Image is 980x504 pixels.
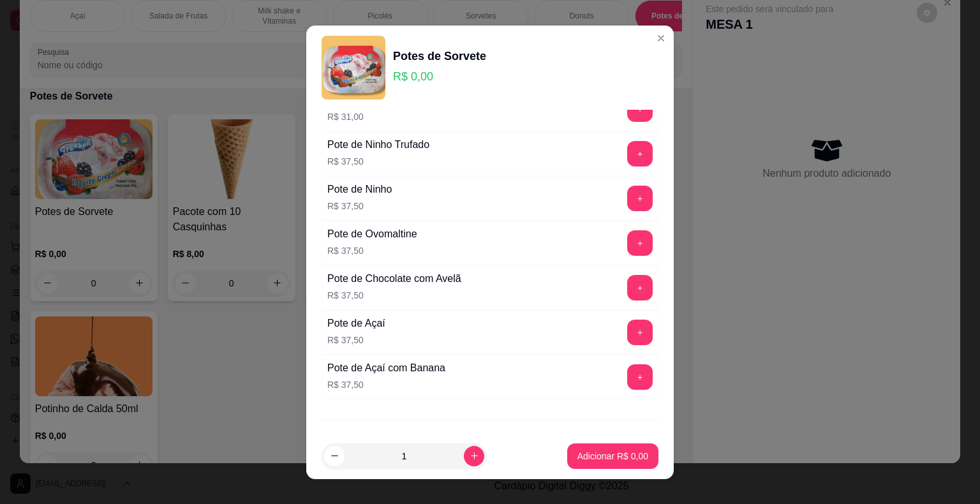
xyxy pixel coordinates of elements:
button: Close [651,28,671,48]
button: add [627,364,653,390]
p: R$ 37,50 [327,200,392,212]
div: Pote de Açaí com Banana [327,360,445,376]
button: add [627,230,653,256]
p: R$ 37,50 [327,334,385,346]
p: R$ 37,50 [327,244,417,257]
div: Potes de Sorvete [393,47,486,65]
div: Pote de Ninho [327,182,392,197]
p: Adicionar R$ 0,00 [577,450,648,463]
div: Pote de Chocolate com Avelã [327,271,461,286]
button: add [627,186,653,211]
button: increase-product-quantity [464,446,484,466]
img: product-image [322,36,385,100]
p: R$ 37,50 [327,378,445,391]
p: R$ 37,50 [327,289,461,302]
button: add [627,141,653,167]
div: Pote de Ovomaltine [327,226,417,242]
button: decrease-product-quantity [324,446,345,466]
p: R$ 0,00 [393,68,486,85]
button: add [627,320,653,345]
div: Pote de Ninho Trufado [327,137,429,152]
button: Adicionar R$ 0,00 [567,443,658,469]
div: Pote de Açaí [327,316,385,331]
p: R$ 31,00 [327,110,396,123]
button: add [627,275,653,300]
p: R$ 37,50 [327,155,429,168]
